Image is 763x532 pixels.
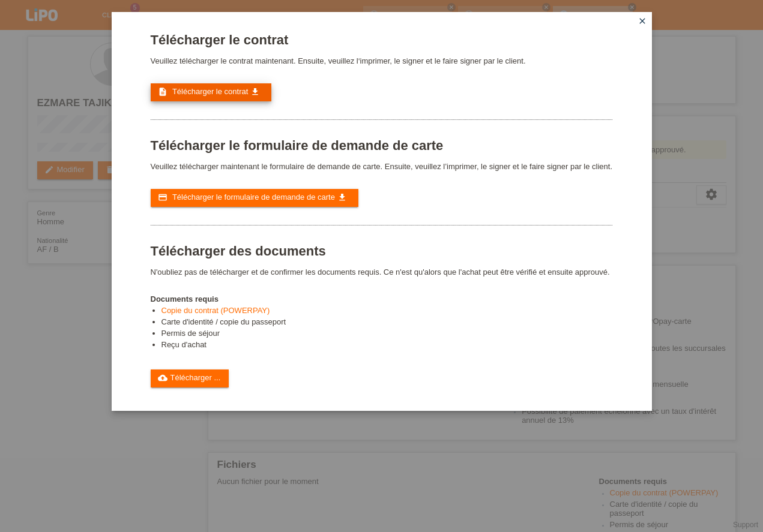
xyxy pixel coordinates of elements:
[151,369,229,387] a: cloud_uploadTélécharger ...
[172,193,335,202] span: Télécharger le formulaire de demande de carte
[151,189,358,207] a: credit_card Télécharger le formulaire de demande de carte get_app
[161,317,613,329] li: Carte d'identité / copie du passeport
[635,15,650,29] a: close
[151,162,613,171] p: Veuillez télécharger maintenant le formulaire de demande de carte. Ensuite, veuillez l’imprimer, ...
[151,32,613,47] h1: Télécharger le contrat
[151,294,613,303] h4: Documents requis
[161,329,613,340] li: Permis de séjour
[250,87,260,97] i: get_app
[161,340,613,351] li: Reçu d'achat
[151,267,613,276] p: N'oubliez pas de télécharger et de confirmer les documents requis. Ce n'est qu'alors que l'achat ...
[151,138,613,153] h1: Télécharger le formulaire de demande de carte
[151,244,613,259] h1: Télécharger des documents
[158,87,167,97] i: description
[337,193,347,202] i: get_app
[161,306,270,315] a: Copie du contrat (POWERPAY)
[638,16,647,26] i: close
[158,373,167,383] i: cloud_upload
[151,56,613,65] p: Veuillez télécharger le contrat maintenant. Ensuite, veuillez l‘imprimer, le signer et le faire s...
[151,83,271,101] a: description Télécharger le contrat get_app
[172,87,248,96] span: Télécharger le contrat
[158,193,167,202] i: credit_card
